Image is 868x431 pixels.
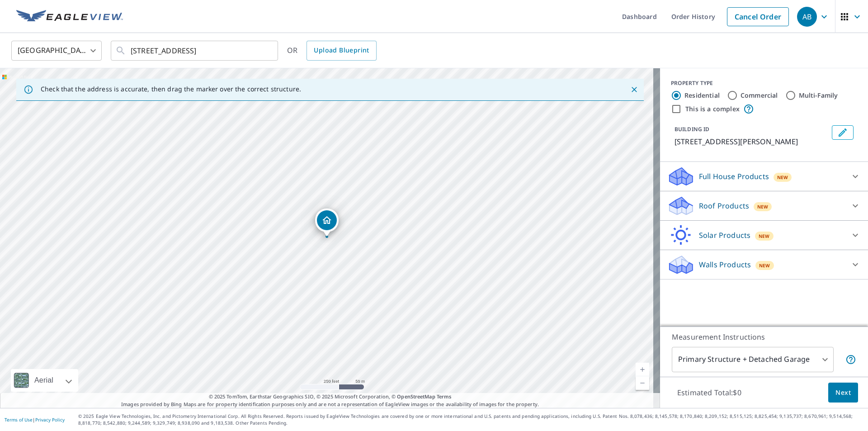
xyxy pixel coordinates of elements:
[741,91,778,100] label: Commercial
[699,171,769,182] p: Full House Products
[32,369,56,392] div: Aerial
[828,383,858,403] button: Next
[287,41,377,61] div: OR
[628,84,640,95] button: Close
[759,262,770,269] span: New
[685,104,740,114] label: This is a complex
[397,393,435,400] a: OpenStreetMap
[11,369,78,392] div: Aerial
[672,347,834,372] div: Primary Structure + Detached Garage
[35,417,65,423] a: Privacy Policy
[667,224,861,246] div: Solar ProductsNew
[78,413,863,426] p: © 2025 Eagle View Technologies, Inc. and Pictometry International Corp. All Rights Reserved. Repo...
[675,125,709,133] p: BUILDING ID
[759,232,770,240] span: New
[670,383,749,403] p: Estimated Total: $0
[684,91,720,100] label: Residential
[672,332,856,342] p: Measurement Instructions
[131,38,259,63] input: Search by address or latitude-longitude
[307,41,376,61] a: Upload Blueprint
[5,417,65,422] p: |
[667,195,861,217] div: Roof ProductsNew
[699,230,750,241] p: Solar Products
[699,200,749,211] p: Roof Products
[314,45,369,56] span: Upload Blueprint
[757,203,769,210] span: New
[636,363,649,376] a: Current Level 17, Zoom In
[437,393,452,400] a: Terms
[835,387,851,398] span: Next
[41,85,301,93] p: Check that the address is accurate, then drag the marker over the correct structure.
[777,174,788,181] span: New
[315,208,339,237] div: Dropped pin, building 1, Residential property, 21308 Lincoln Blvd Gretna, NE 68028
[845,354,856,365] span: Your report will include the primary structure and a detached garage if one exists.
[16,10,123,24] img: EV Logo
[5,417,33,423] a: Terms of Use
[699,259,751,270] p: Walls Products
[727,7,789,26] a: Cancel Order
[11,38,102,63] div: [GEOGRAPHIC_DATA]
[209,393,452,401] span: © 2025 TomTom, Earthstar Geographics SIO, © 2025 Microsoft Corporation, ©
[799,91,838,100] label: Multi-Family
[832,125,854,140] button: Edit building 1
[675,136,828,147] p: [STREET_ADDRESS][PERSON_NAME]
[667,166,861,187] div: Full House ProductsNew
[671,79,857,87] div: PROPERTY TYPE
[797,7,817,27] div: AB
[667,254,861,275] div: Walls ProductsNew
[636,376,649,390] a: Current Level 17, Zoom Out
